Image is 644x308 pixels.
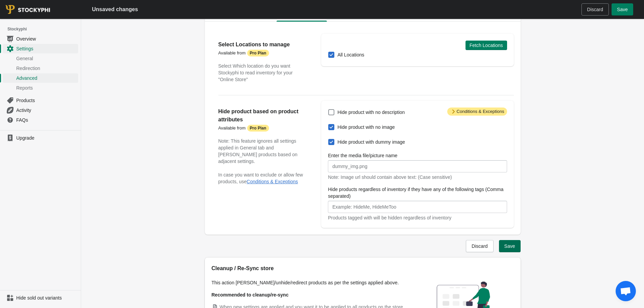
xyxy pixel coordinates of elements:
[16,85,77,91] span: Reports
[218,42,290,47] strong: Select Locations to manage
[447,108,507,116] span: Conditions & Exceptions
[328,186,507,199] label: Hide products regardless of inventory if they have any of the following tags (Comma separated)
[504,243,515,249] span: Save
[16,97,77,104] span: Products
[218,138,308,165] h3: Note: This feature ignores all settings applied in General tab and [PERSON_NAME] products based o...
[470,43,503,48] span: Fetch Locations
[3,73,78,83] a: Advanced
[3,44,78,53] a: Settings
[205,22,521,235] div: Advanced settings
[3,133,78,143] a: Upgrade
[218,63,308,83] p: Select Which location do you want Stockyphi to read inventory for your "Online Store"
[616,281,636,301] div: Open chat
[247,179,298,184] button: Conditions & Exceptions
[3,83,78,93] a: Reports
[337,51,364,58] span: All Locations
[328,160,507,172] input: dummy_img.png
[16,75,77,81] span: Advanced
[3,105,78,115] a: Activity
[16,35,77,42] span: Overview
[16,135,77,141] span: Upgrade
[3,63,78,73] a: Redirection
[328,152,397,159] label: Enter the media file/picture name
[3,115,78,125] a: FAQs
[212,279,414,286] p: This action [PERSON_NAME]/unhide/redirect products as per the settings applied above.
[218,125,246,131] span: Available from
[328,214,507,221] div: Products tagged with will be hidden regardless of inventory
[218,171,308,185] p: In case you want to exclude or allow few products, use
[337,109,405,116] span: Hide product with no description
[16,294,77,301] span: Hide sold out variants
[3,293,78,303] a: Hide sold out variants
[3,53,78,63] a: General
[587,7,603,12] span: Discard
[3,95,78,105] a: Products
[581,3,609,16] button: Discard
[612,3,633,16] button: Save
[212,292,289,298] strong: Recommended to cleanup/re-sync
[16,117,77,123] span: FAQs
[7,26,81,32] span: Stockyphi
[92,5,138,14] h2: Unsaved changes
[218,109,299,122] strong: Hide product based on product attributes
[250,50,266,56] strong: Pro Plan
[328,201,507,213] input: Example: HideMe, HideMeToo
[328,174,507,181] div: Note: Image url should contain above text: (Case sensitive)
[16,65,77,72] span: Redirection
[337,124,395,131] span: Hide product with no image
[617,7,628,12] span: Save
[16,107,77,114] span: Activity
[3,34,78,44] a: Overview
[250,125,266,131] strong: Pro Plan
[472,243,487,249] span: Discard
[499,240,521,252] button: Save
[16,45,77,52] span: Settings
[466,41,507,50] button: Fetch Locations
[16,55,77,62] span: General
[466,240,493,252] button: Discard
[218,50,246,55] span: Available from
[212,264,414,273] h2: Cleanup / Re-Sync store
[337,139,405,145] span: Hide product with dummy image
